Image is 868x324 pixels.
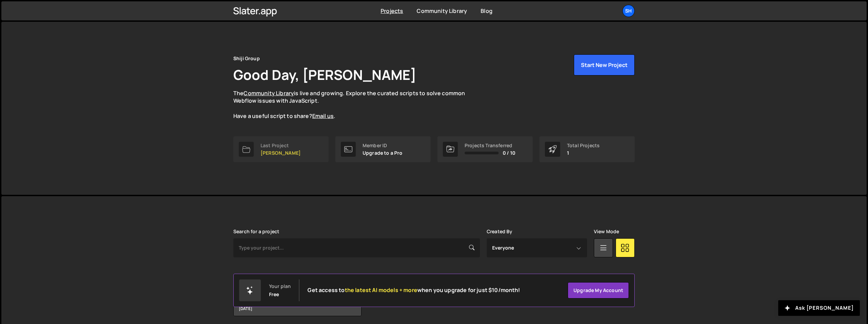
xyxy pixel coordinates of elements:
[233,89,478,120] p: The is live and growing. Explore the curated scripts to solve common Webflow issues with JavaScri...
[778,300,860,316] button: Ask [PERSON_NAME]
[261,143,301,148] div: Last Project
[567,143,600,148] div: Total Projects
[594,229,619,234] label: View Mode
[481,7,493,15] a: Blog
[363,150,403,156] p: Upgrade to a Pro
[363,143,403,148] div: Member ID
[381,7,403,15] a: Projects
[417,7,467,15] a: Community Library
[233,65,416,84] h1: Good Day, [PERSON_NAME]
[503,150,515,156] span: 0 / 10
[269,284,291,289] div: Your plan
[312,112,334,120] a: Email us
[244,89,294,97] a: Community Library
[465,143,515,148] div: Projects Transferred
[568,282,629,299] a: Upgrade my account
[567,150,600,156] p: 1
[233,229,279,234] label: Search for a project
[622,5,635,17] a: Sh
[261,150,301,156] p: [PERSON_NAME]
[487,229,513,234] label: Created By
[345,286,417,294] span: the latest AI models + more
[233,136,329,162] a: Last Project [PERSON_NAME]
[269,292,279,297] div: Free
[233,54,260,63] div: Shiji Group
[574,54,635,75] button: Start New Project
[233,238,480,257] input: Type your project...
[307,287,520,293] h2: Get access to when you upgrade for just $10/month!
